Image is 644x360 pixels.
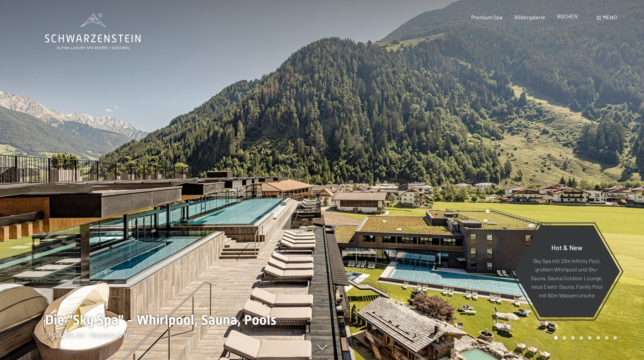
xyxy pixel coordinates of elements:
div: Carousel Page 6 [596,336,600,340]
div: Carousel Page 8 [613,336,617,340]
div: Carousel Page 7 [605,336,609,340]
a: BUCHEN [557,13,578,19]
div: Carousel Page 5 [588,336,592,340]
div: Carousel Page 1 (Current Slide) [554,336,558,340]
div: Carousel Pagination [552,336,617,340]
a: Hot & New Sky Spa mit 23m Infinity Pool, großem Whirlpool und Sky-Sauna, Sauna Outdoor Lounge, ne... [513,225,620,318]
p: Sky Spa mit 23m Infinity Pool, großem Whirlpool und Sky-Sauna, Sauna Outdoor Lounge, neue Event-S... [530,256,603,299]
span: Hot & New [551,243,582,251]
div: Carousel Page 4 [579,336,583,340]
div: Carousel Page 2 [563,336,566,340]
div: Carousel Page 3 [571,336,575,340]
a: Premium Spa [471,14,502,20]
a: Bildergalerie [515,14,545,20]
span: Menü [603,14,617,20]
